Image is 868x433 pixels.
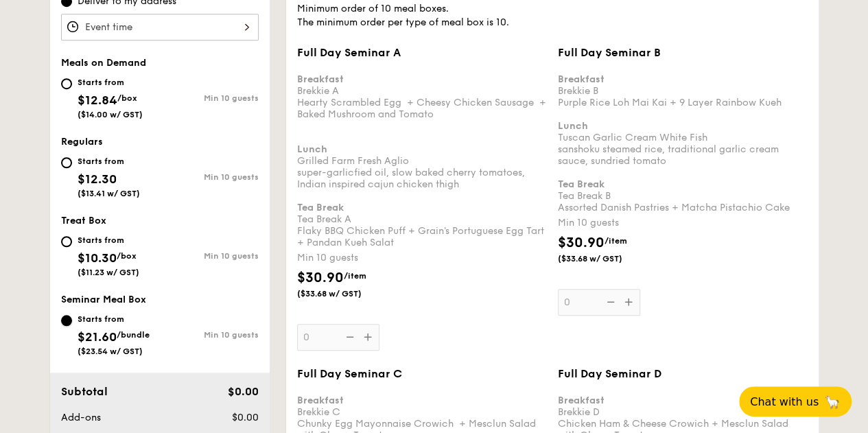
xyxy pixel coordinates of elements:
button: Chat with us🦙 [739,386,852,417]
span: $30.90 [558,235,605,251]
span: Subtotal [61,385,108,398]
span: ($23.54 w/ GST) [78,347,143,356]
div: Starts from [78,156,140,167]
input: Event time [61,14,259,40]
span: $12.84 [78,93,117,108]
span: 🦙 [824,394,841,410]
span: $12.30 [78,172,117,187]
input: Starts from$12.84/box($14.00 w/ GST)Min 10 guests [61,78,72,89]
span: $10.30 [78,250,117,266]
span: Add-ons [61,412,101,423]
span: ($13.41 w/ GST) [78,189,140,198]
div: Starts from [78,77,143,88]
span: Full Day Seminar A [297,46,401,59]
span: $21.60 [78,329,117,344]
b: Breakfast [297,73,344,85]
span: Seminar Meal Box [61,294,146,305]
div: Min 10 guests [160,172,259,182]
span: ($11.23 w/ GST) [78,268,139,277]
b: Tea Break [558,178,605,190]
div: Min 10 guests [297,251,547,265]
span: /item [344,271,366,281]
span: Full Day Seminar C [297,367,402,380]
div: Min 10 guests [160,330,259,340]
b: Breakfast [558,73,605,85]
input: Starts from$21.60/bundle($23.54 w/ GST)Min 10 guests [61,315,72,326]
div: Min 10 guests [160,93,259,103]
span: Meals on Demand [61,57,146,69]
b: Lunch [558,120,588,132]
input: Starts from$12.30($13.41 w/ GST)Min 10 guests [61,157,72,168]
span: Regulars [61,136,103,148]
span: /bundle [117,330,150,340]
div: Starts from [78,314,150,325]
div: Min 10 guests [160,251,259,261]
b: Breakfast [558,395,605,406]
div: Brekkie A Hearty Scrambled Egg + Cheesy Chicken Sausage + Baked Mushroom and Tomato Grilled Farm ... [297,62,547,248]
div: Brekkie B Purple Rice Loh Mai Kai + 9 Layer Rainbow Kueh Tuscan Garlic Cream White Fish sanshoku ... [558,62,808,213]
span: $30.90 [297,270,344,286]
span: ($14.00 w/ GST) [78,110,143,119]
span: /item [605,236,627,246]
div: Min 10 guests [558,216,808,230]
span: /box [117,251,137,261]
span: Treat Box [61,215,106,226]
span: $0.00 [231,412,258,423]
span: Full Day Seminar B [558,46,661,59]
span: Chat with us [750,395,819,408]
span: /box [117,93,137,103]
span: ($33.68 w/ GST) [558,253,651,264]
b: Tea Break [297,202,344,213]
b: Lunch [297,143,327,155]
span: Full Day Seminar D [558,367,661,380]
input: Starts from$10.30/box($11.23 w/ GST)Min 10 guests [61,236,72,247]
span: $0.00 [227,385,258,398]
div: Starts from [78,235,139,246]
b: Breakfast [297,395,344,406]
span: ($33.68 w/ GST) [297,288,390,299]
